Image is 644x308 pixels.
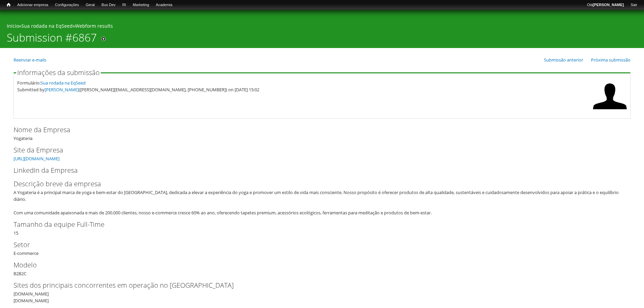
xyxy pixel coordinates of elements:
[14,240,619,250] label: Setor
[52,2,82,8] a: Configurações
[14,57,46,63] a: Reenviar e-mails
[17,86,590,93] div: Submitted by ([PERSON_NAME][EMAIL_ADDRESS][DOMAIN_NAME], [PHONE_NUMBER]) on [DATE] 15:02
[14,260,630,277] div: B2B2C
[14,2,52,8] a: Adicionar empresa
[152,2,176,8] a: Academia
[14,125,630,142] div: Yogateria
[593,3,624,7] strong: [PERSON_NAME]
[627,2,641,8] a: Sair
[583,2,627,8] a: Olá[PERSON_NAME]
[593,79,627,113] img: Foto de Alessandro Trotta
[41,80,86,86] a: Sua rodada na EqSeed
[14,179,619,189] label: Descrição breve da empresa
[82,2,98,8] a: Geral
[14,145,619,155] label: Site da Empresa
[14,189,626,216] div: A Yogateria é a principal marca de yoga e bem-estar do [GEOGRAPHIC_DATA], dedicada a elevar a exp...
[591,57,630,63] a: Próxima submissão
[593,109,627,115] a: Ver perfil do usuário.
[45,87,79,93] a: [PERSON_NAME]
[119,2,129,8] a: RI
[14,219,630,236] div: 15
[14,219,619,230] label: Tamanho da equipe Full-Time
[14,280,619,290] label: Sites dos principais concorrentes em operação no [GEOGRAPHIC_DATA]
[14,280,630,304] div: [DOMAIN_NAME] [DOMAIN_NAME]
[7,23,637,31] div: » »
[17,79,590,86] div: Formulário:
[544,57,583,63] a: Submissão anterior
[7,23,19,29] a: Início
[21,23,73,29] a: Sua rodada na EqSeed
[3,2,14,8] a: Início
[7,31,97,48] h1: Submission #6867
[14,156,59,162] a: [URL][DOMAIN_NAME]
[14,165,619,175] label: LinkedIn da Empresa
[14,125,619,135] label: Nome da Empresa
[75,23,113,29] a: Webform results
[7,2,10,7] span: Início
[16,69,101,76] legend: Informações da submissão
[14,260,619,270] label: Modelo
[98,2,119,8] a: Bus Dev
[14,240,630,257] div: E-commerce
[129,2,152,8] a: Marketing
